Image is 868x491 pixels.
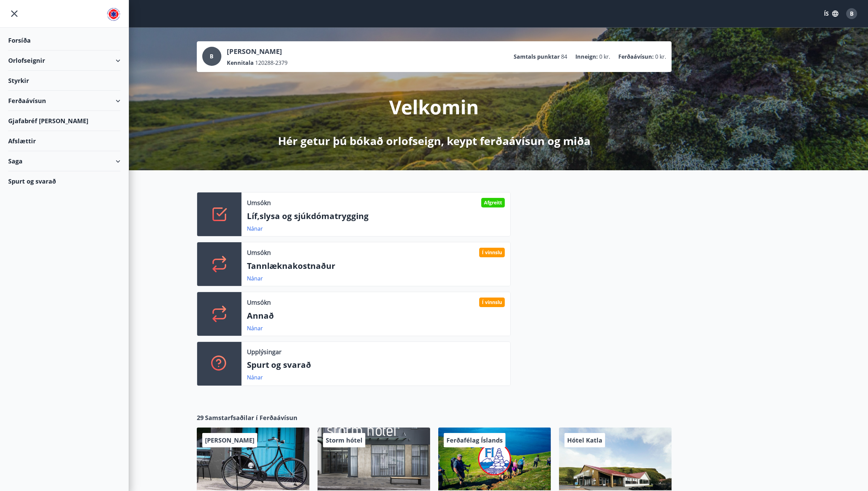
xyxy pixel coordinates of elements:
span: Hótel Katla [567,436,602,444]
span: [PERSON_NAME] [205,436,254,444]
button: menu [8,8,20,20]
button: ÍS [820,8,842,20]
div: Afgreitt [481,198,505,207]
div: Spurt og svarað [8,171,120,191]
p: Velkomin [389,94,479,120]
p: Hér getur þú bókað orlofseign, keypt ferðaávísun og miða [278,133,590,148]
div: Afslættir [8,131,120,151]
p: Samtals punktar [514,53,560,60]
span: 84 [561,53,567,60]
span: Ferðafélag Íslands [446,436,503,444]
span: 0 kr. [655,53,666,60]
div: Orlofseignir [8,50,120,71]
div: Í vinnslu [479,298,505,307]
p: Tannlæknakostnaður [247,260,505,272]
a: Nánar [247,225,263,232]
p: Umsókn [247,298,271,307]
p: Inneign : [575,53,598,60]
div: Forsíða [8,30,120,50]
span: 29 [197,413,204,422]
p: Líf,slysa og sjúkdómatrygging [247,210,505,222]
p: [PERSON_NAME] [227,47,288,56]
button: B [843,5,860,22]
p: Umsókn [247,248,271,257]
div: Ferðaávísun [8,91,120,111]
span: 120288-2379 [255,59,288,67]
a: Nánar [247,374,263,381]
div: Gjafabréf [PERSON_NAME] [8,111,120,131]
p: Kennitala [227,59,254,67]
span: B [850,10,854,17]
p: Annað [247,310,505,321]
p: Upplýsingar [247,347,281,356]
span: 0 kr. [599,53,610,60]
span: B [210,53,214,60]
span: Samstarfsaðilar í Ferðaávísun [205,413,297,422]
div: Saga [8,151,120,171]
p: Spurt og svarað [247,359,505,371]
a: Nánar [247,275,263,282]
p: Ferðaávísun : [618,53,654,60]
a: Nánar [247,324,263,332]
img: union_logo [107,8,120,21]
span: Storm hótel [326,436,363,444]
div: Í vinnslu [479,248,505,257]
p: Umsókn [247,198,271,207]
div: Styrkir [8,71,120,91]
